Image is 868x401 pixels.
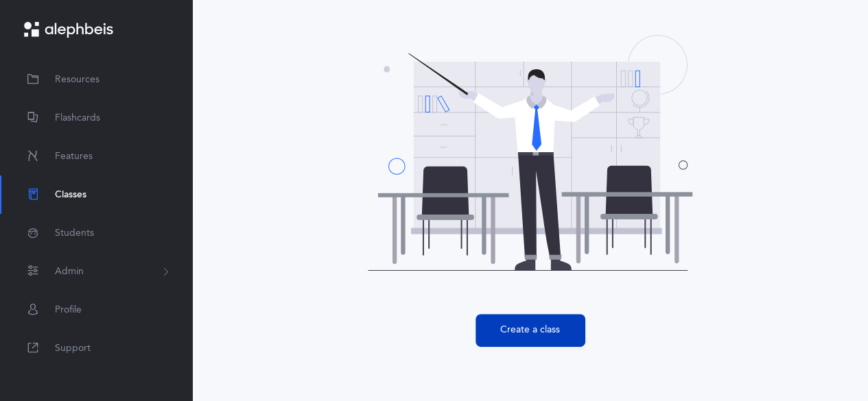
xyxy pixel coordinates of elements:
[55,111,100,125] span: Flashcards
[799,332,852,385] iframe: Drift Widget Chat Controller
[476,314,585,347] button: Create a class
[55,341,91,356] span: Support
[55,188,86,202] span: Classes
[55,149,93,164] span: Features
[55,303,82,317] span: Profile
[367,24,693,281] img: classes-coming-soon.svg
[55,226,94,241] span: Students
[55,73,99,87] span: Resources
[55,265,84,279] span: Admin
